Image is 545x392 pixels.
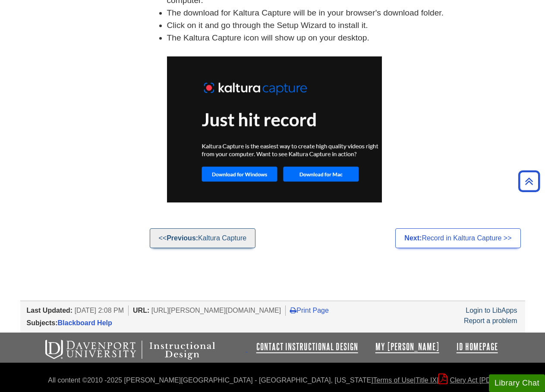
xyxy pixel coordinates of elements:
a: Clery Act [438,376,497,384]
span: URL: [133,307,149,314]
span: Last Updated: [27,307,73,314]
a: ID Homepage [457,342,498,352]
a: Report a problem [464,317,517,324]
a: Contact Instructional Design [256,342,358,352]
li: The Kaltura Capture icon will show up on your desktop. [167,32,525,202]
a: My [PERSON_NAME] [375,342,439,352]
span: Subjects: [27,319,58,327]
a: Title IX [416,376,437,384]
a: Back to Top [515,175,543,187]
strong: Next: [404,234,422,242]
a: Blackboard Help [58,319,112,327]
img: kaltura capture download [167,56,382,202]
strong: Previous: [167,234,198,242]
a: Next:Record in Kaltura Capture >> [395,228,520,248]
a: Terms of Use [373,376,414,384]
a: <<Previous:Kaltura Capture [150,228,256,248]
button: Library Chat [489,374,545,392]
li: Click on it and go through the Setup Wizard to install it. [167,19,525,32]
i: Print Page [290,307,296,314]
span: [URL][PERSON_NAME][DOMAIN_NAME] [151,307,281,314]
a: Print Page [290,307,329,314]
a: Login to LibApps [466,307,517,314]
span: [DATE] 2:08 PM [75,307,124,314]
li: The download for Kaltura Capture will be in your browser's download folder. [167,7,525,19]
img: Davenport University Instructional Design [38,339,246,361]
